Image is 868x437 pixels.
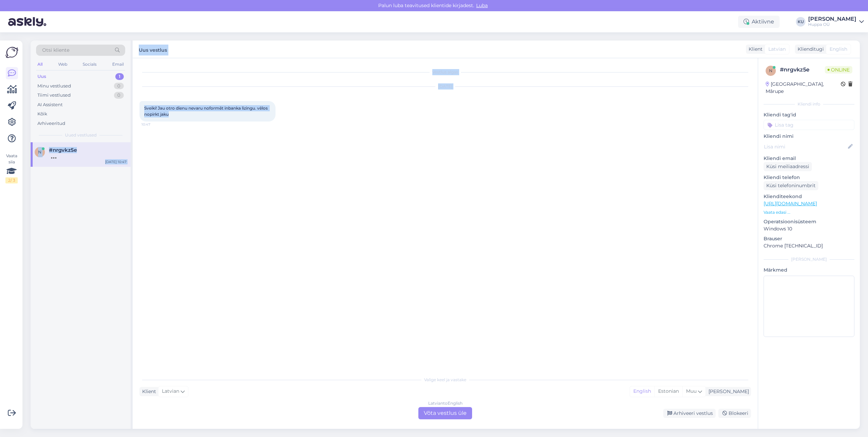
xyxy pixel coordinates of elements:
div: Kliendi info [764,101,854,107]
div: Arhiveeritud [37,120,65,127]
p: Märkmed [764,266,854,274]
div: 0 [114,92,124,99]
div: 0 [114,83,124,90]
div: [DATE] 10:47 [105,159,127,164]
span: Sveiki! Jau otro dienu nevaru noformēt inbanka lizingu. vēlos nopirkt jaku [144,106,269,117]
div: KU [796,17,805,27]
div: Uus [37,73,46,80]
p: Windows 10 [764,225,854,232]
p: Vaata edasi ... [764,209,854,215]
p: Kliendi telefon [764,174,854,181]
div: Web [57,60,69,69]
span: n [769,68,772,73]
div: Latvian to English [428,400,463,406]
div: Arhiveeri vestlus [663,409,716,418]
p: Kliendi email [764,155,854,162]
div: Estonian [654,386,682,396]
span: Online [825,66,852,74]
div: Email [111,60,125,69]
img: Askly Logo [5,46,18,59]
div: 1 [115,73,124,80]
p: Brauser [764,235,854,242]
div: Blokeeri [718,409,751,418]
div: Tiimi vestlused [37,92,71,99]
div: Klient [746,46,763,53]
p: Klienditeekond [764,193,854,200]
div: Küsi meiliaadressi [764,162,812,171]
div: All [36,60,44,69]
span: Latvian [768,46,786,53]
div: Vaata siia [5,153,18,183]
span: Otsi kliente [42,47,69,54]
input: Lisa nimi [764,143,847,150]
span: 10:47 [141,122,167,127]
p: Kliendi nimi [764,133,854,140]
a: [URL][DOMAIN_NAME] [764,200,817,207]
div: Võta vestlus üle [418,407,472,419]
label: Uus vestlus [139,45,167,54]
div: Socials [81,60,98,69]
div: Kõik [37,111,47,117]
span: Uued vestlused [65,132,97,138]
div: AI Assistent [37,101,63,108]
a: [PERSON_NAME]Huppa OÜ [808,16,864,27]
div: [PERSON_NAME] [764,256,854,262]
span: Luba [474,2,490,9]
span: Muu [686,388,697,394]
div: [PERSON_NAME] [706,388,749,395]
p: Kliendi tag'id [764,111,854,118]
div: [GEOGRAPHIC_DATA], Mārupe [766,81,841,95]
div: Valige keel ja vastake [139,377,751,383]
div: Küsi telefoninumbrit [764,181,818,190]
p: Chrome [TECHNICAL_ID] [764,242,854,249]
span: n [38,149,41,155]
div: Vestlus algas [139,69,751,75]
div: Minu vestlused [37,83,71,90]
span: English [830,46,847,53]
div: [PERSON_NAME] [808,16,856,22]
span: Latvian [162,388,179,395]
p: Operatsioonisüsteem [764,218,854,225]
div: Klienditugi [795,46,824,53]
div: 2 / 3 [5,177,18,183]
div: Aktiivne [738,16,780,28]
div: # nrgvkz5e [780,66,825,74]
div: [DATE] [139,83,751,90]
span: #nrgvkz5e [49,147,77,153]
input: Lisa tag [764,120,854,130]
div: Huppa OÜ [808,22,856,27]
div: Klient [139,388,156,395]
div: English [630,386,654,396]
